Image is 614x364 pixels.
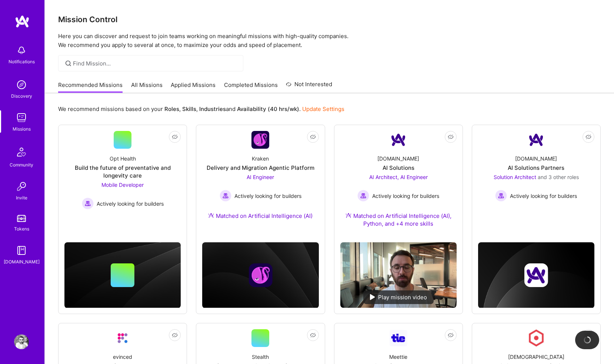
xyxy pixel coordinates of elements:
a: All Missions [131,81,163,93]
div: AI Solutions Partners [508,164,564,172]
img: Company logo [524,263,548,287]
a: Opt HealthBuild the future of preventative and longevity careMobile Developer Actively looking fo... [64,131,181,216]
img: Actively looking for builders [220,190,231,202]
img: No Mission [340,242,457,308]
img: Company Logo [390,330,407,346]
img: Actively looking for builders [357,190,369,202]
span: Actively looking for builders [510,192,577,200]
h3: Mission Control [58,15,601,24]
img: loading [583,336,591,344]
div: Matched on Artificial Intelligence (AI) [208,212,313,220]
span: AI Engineer [247,174,274,180]
img: Actively looking for builders [495,190,507,202]
i: icon EyeClosed [585,134,591,140]
a: Company Logo[DOMAIN_NAME]AI SolutionsAI Architect, AI Engineer Actively looking for buildersActiv... [340,131,457,236]
span: Solution Architect [494,174,536,180]
i: icon EyeClosed [172,134,178,140]
div: evinced [113,353,132,361]
a: Applied Missions [171,81,216,93]
img: teamwork [14,110,29,125]
div: Build the future of preventative and longevity care [64,164,181,179]
img: Company Logo [527,131,545,149]
a: Recommended Missions [58,81,123,93]
b: Roles [164,105,179,112]
div: Missions [13,125,31,133]
img: guide book [14,243,29,258]
div: Meettie [389,353,407,361]
div: Delivery and Migration Agentic Platform [207,164,314,172]
div: Stealth [252,353,269,361]
img: User Avatar [14,334,29,349]
div: Play mission video [363,290,434,304]
i: icon EyeClosed [172,332,178,338]
img: Invite [14,179,29,194]
i: icon EyeClosed [310,134,316,140]
div: Notifications [9,58,35,65]
span: Mobile Developer [101,182,144,188]
div: [DOMAIN_NAME] [377,155,419,162]
img: cover [64,242,181,308]
img: Company logo [248,263,272,287]
a: User Avatar [12,334,31,349]
span: Actively looking for builders [234,192,301,200]
i: icon EyeClosed [310,332,316,338]
input: Find Mission... [73,60,238,67]
span: Actively looking for builders [97,200,164,208]
img: Actively looking for builders [82,198,94,209]
i: icon SearchGrey [64,59,73,68]
div: [DOMAIN_NAME] [515,155,557,162]
div: Discovery [11,92,32,100]
a: Not Interested [286,80,332,93]
img: Community [13,143,30,161]
div: [DOMAIN_NAME] [4,258,40,266]
div: Invite [16,194,27,202]
img: tokens [17,215,26,222]
span: AI Architect, AI Engineer [369,174,428,180]
img: Ateam Purple Icon [346,212,351,218]
img: logo [15,15,30,28]
b: Industries [199,105,226,112]
div: Kraken [252,155,269,162]
p: We recommend missions based on your , , and . [58,105,344,113]
a: Company Logo[DOMAIN_NAME]AI Solutions PartnersSolution Architect and 3 other rolesActively lookin... [478,131,594,216]
div: [DEMOGRAPHIC_DATA] [508,353,564,361]
div: Opt Health [110,155,136,162]
span: Actively looking for builders [372,192,439,200]
img: Company Logo [527,329,545,347]
b: Availability (40 hrs/wk) [237,105,299,112]
a: Company LogoKrakenDelivery and Migration Agentic PlatformAI Engineer Actively looking for builder... [202,131,318,229]
span: and 3 other roles [538,174,579,180]
p: Here you can discover and request to join teams working on meaningful missions with high-quality ... [58,32,601,50]
img: discovery [14,77,29,92]
img: Company Logo [390,131,407,149]
img: cover [202,242,318,308]
a: Completed Missions [224,81,278,93]
div: AI Solutions [383,164,414,172]
img: bell [14,43,29,58]
div: Tokens [14,225,29,233]
img: Company Logo [114,329,131,347]
img: play [370,294,375,300]
img: Ateam Purple Icon [208,212,214,218]
img: Company Logo [251,131,269,149]
div: Matched on Artificial Intelligence (AI), Python, and +4 more skills [340,212,457,227]
b: Skills [182,105,196,112]
i: icon EyeClosed [448,134,454,140]
div: Community [10,161,33,169]
i: icon EyeClosed [448,332,454,338]
a: Update Settings [302,105,344,112]
img: cover [478,242,594,308]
